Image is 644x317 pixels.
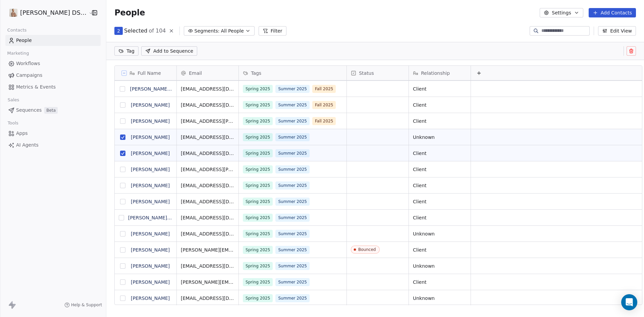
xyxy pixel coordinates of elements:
[9,9,17,17] img: Daniel%20Simpson%20Social%20Media%20Profile%20Picture%201080x1080%20Option%201.png
[413,166,467,173] span: Client
[413,134,467,141] span: Unknown
[358,247,376,252] div: Bounced
[413,86,467,92] span: Client
[621,294,637,310] div: Open Intercom Messenger
[4,48,32,58] span: Marketing
[131,263,170,269] a: [PERSON_NAME]
[181,86,234,92] span: [EMAIL_ADDRESS][DOMAIN_NAME]
[16,37,32,44] span: People
[181,166,234,173] span: [EMAIL_ADDRESS][PERSON_NAME][DOMAIN_NAME]
[276,165,310,173] span: Summer 2025
[64,302,102,308] a: Help & Support
[251,70,261,76] span: Tags
[5,95,22,105] span: Sales
[189,70,202,76] span: Email
[16,72,42,79] span: Campaigns
[243,262,273,270] span: Spring 2025
[71,302,102,308] span: Help & Support
[276,85,310,93] span: Summer 2025
[276,278,310,286] span: Summer 2025
[16,130,28,137] span: Apps
[243,294,273,302] span: Spring 2025
[131,118,170,124] a: [PERSON_NAME]
[126,48,135,54] span: Tag
[243,149,273,157] span: Spring 2025
[141,46,197,56] button: Add to Sequence
[44,107,58,114] span: Beta
[413,198,467,205] span: Client
[276,133,310,141] span: Summer 2025
[5,118,21,128] span: Tools
[598,26,636,36] button: Edit View
[413,150,467,157] span: Client
[243,133,273,141] span: Spring 2025
[413,182,467,189] span: Client
[117,28,120,34] span: 2
[413,263,467,269] span: Unknown
[8,7,84,18] button: [PERSON_NAME] DS Realty
[181,230,234,237] span: [EMAIL_ADDRESS][DOMAIN_NAME]
[131,167,170,172] a: [PERSON_NAME]
[181,134,234,141] span: [EMAIL_ADDRESS][DOMAIN_NAME]
[181,295,234,302] span: [EMAIL_ADDRESS][DOMAIN_NAME]
[16,60,40,67] span: Workflows
[177,66,238,80] div: Email
[243,165,273,173] span: Spring 2025
[181,198,234,205] span: [EMAIL_ADDRESS][DOMAIN_NAME]
[276,214,310,222] span: Summer 2025
[413,102,467,108] span: Client
[4,25,30,35] span: Contacts
[138,70,161,76] span: Full Name
[131,135,170,140] a: [PERSON_NAME]
[243,278,273,286] span: Spring 2025
[153,48,193,54] span: Add to Sequence
[181,182,234,189] span: [EMAIL_ADDRESS][DOMAIN_NAME]
[312,101,336,109] span: Fall 2025
[413,118,467,124] span: Client
[243,85,273,93] span: Spring 2025
[131,231,170,236] a: [PERSON_NAME]
[540,8,583,17] button: Settings
[413,247,467,253] span: Client
[115,66,176,80] div: Full Name
[130,86,177,92] a: [PERSON_NAME] sin
[181,118,234,124] span: [EMAIL_ADDRESS][PERSON_NAME][DOMAIN_NAME]
[413,230,467,237] span: Unknown
[181,102,234,108] span: [EMAIL_ADDRESS][DOMAIN_NAME]
[5,128,101,139] a: Apps
[359,70,374,76] span: Status
[16,107,42,114] span: Sequences
[115,81,177,305] div: grid
[276,262,310,270] span: Summer 2025
[421,70,450,76] span: Relationship
[221,28,244,35] span: All People
[114,27,123,35] button: 2
[181,279,234,285] span: [PERSON_NAME][EMAIL_ADDRESS][DOMAIN_NAME]
[409,66,471,80] div: Relationship
[243,246,273,254] span: Spring 2025
[413,295,467,302] span: Unknown
[5,58,101,69] a: Workflows
[114,46,139,56] button: Tag
[131,279,170,285] a: [PERSON_NAME]
[243,214,273,222] span: Spring 2025
[181,263,234,269] span: [EMAIL_ADDRESS][DOMAIN_NAME]
[149,27,166,35] span: of 104
[413,279,467,285] span: Client
[276,294,310,302] span: Summer 2025
[181,214,234,221] span: [EMAIL_ADDRESS][DOMAIN_NAME]
[276,101,310,109] span: Summer 2025
[5,105,101,116] a: SequencesBeta
[5,82,101,93] a: Metrics & Events
[259,26,286,36] button: Filter
[128,215,218,220] a: [PERSON_NAME] and [PERSON_NAME]
[131,183,170,188] a: [PERSON_NAME]
[5,70,101,81] a: Campaigns
[347,66,409,80] div: Status
[131,247,170,253] a: [PERSON_NAME]
[131,296,170,301] a: [PERSON_NAME]
[276,149,310,157] span: Summer 2025
[243,181,273,190] span: Spring 2025
[239,66,346,80] div: Tags
[16,142,39,149] span: AI Agents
